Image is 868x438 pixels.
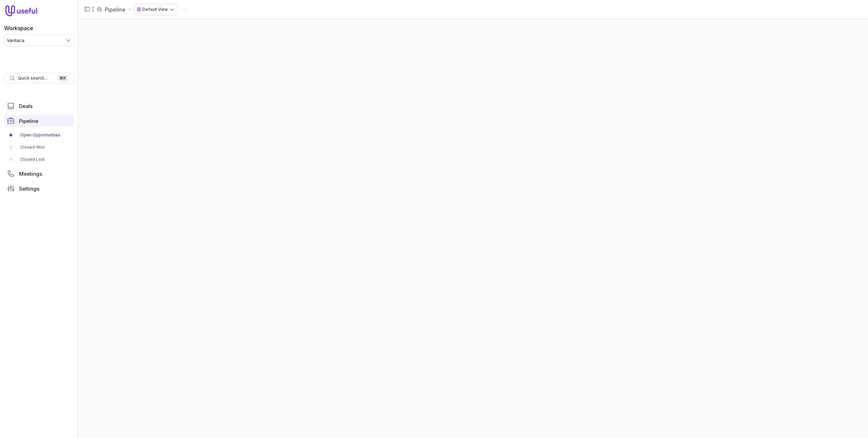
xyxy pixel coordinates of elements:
a: Open Opportunities [4,130,74,140]
kbd: ⌘ K [57,75,68,82]
a: Meetings [4,168,74,180]
a: Closed Won [4,142,74,153]
button: Actions [180,4,190,15]
a: Deals [4,100,74,112]
span: Meetings [19,171,42,176]
a: Pipeline [4,115,74,127]
span: Deals [19,104,33,109]
span: | [92,5,94,14]
span: Quick search... [18,75,47,81]
button: Collapse sidebar [82,4,92,14]
div: Pipeline submenu [4,130,74,165]
span: Settings [19,186,39,191]
a: Pipeline [105,5,125,14]
a: Settings [4,182,74,195]
label: Workspace [4,24,33,32]
a: Closed Lost [4,154,74,165]
span: Pipeline [19,118,38,124]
